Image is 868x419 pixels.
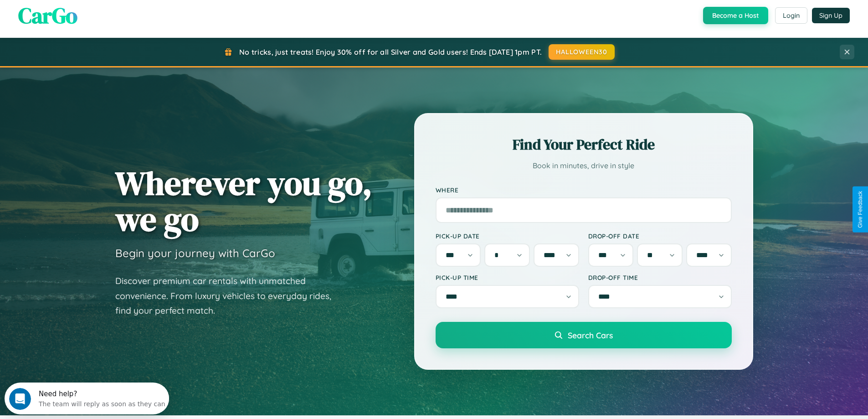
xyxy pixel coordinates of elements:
[549,44,615,60] button: HALLOWEEN30
[812,8,850,23] button: Sign Up
[588,232,732,240] label: Drop-off Date
[239,47,542,57] span: No tricks, just treats! Enjoy 30% off for all Silver and Gold users! Ends [DATE] 1pm PT.
[4,4,169,29] div: Open Intercom Messenger
[436,134,732,155] h2: Find Your Perfect Ride
[436,186,732,194] label: Where
[775,7,807,24] button: Login
[436,322,732,348] button: Search Cars
[5,383,169,414] iframe: Intercom live chat discovery launcher
[34,15,161,25] div: The team will reply as soon as they can
[115,274,343,318] p: Discover premium car rentals with unmatched convenience. From luxury vehicles to everyday rides, ...
[436,274,579,281] label: Pick-up Time
[588,274,732,281] label: Drop-off Time
[115,165,372,237] h1: Wherever you go, we go
[436,159,732,172] p: Book in minutes, drive in style
[857,191,863,228] div: Give Feedback
[703,7,768,24] button: Become a Host
[18,0,77,31] span: CarGo
[115,246,275,260] h3: Begin your journey with CarGo
[34,8,161,15] div: Need help?
[568,330,613,340] span: Search Cars
[9,388,31,410] iframe: Intercom live chat
[436,232,579,240] label: Pick-up Date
